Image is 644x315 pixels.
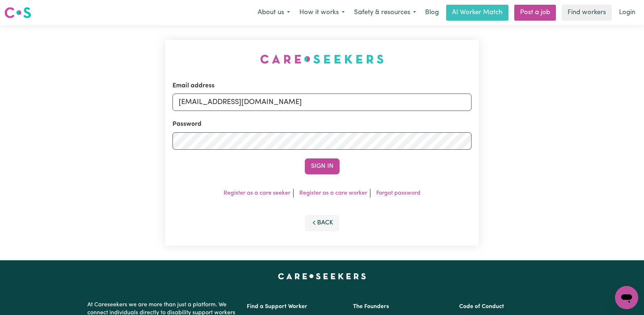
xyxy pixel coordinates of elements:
[615,5,640,21] a: Login
[514,5,556,21] a: Post a job
[446,5,508,21] a: AI Worker Match
[173,120,201,129] label: Password
[295,5,349,20] button: How it works
[173,94,471,111] input: Email address
[278,273,366,279] a: Careseekers home page
[299,190,367,196] a: Register as a care worker
[421,5,443,21] a: Blog
[4,6,31,19] img: Careseekers logo
[376,190,420,196] a: Forgot password
[173,81,215,91] label: Email address
[353,304,389,310] a: The Founders
[247,304,307,310] a: Find a Support Worker
[4,4,31,21] a: Careseekers logo
[459,304,504,310] a: Code of Conduct
[305,215,340,231] button: Back
[562,5,612,21] a: Find workers
[615,286,638,309] iframe: Button to launch messaging window
[349,5,421,20] button: Safety & resources
[224,190,290,196] a: Register as a care seeker
[305,158,340,174] button: Sign In
[253,5,295,20] button: About us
